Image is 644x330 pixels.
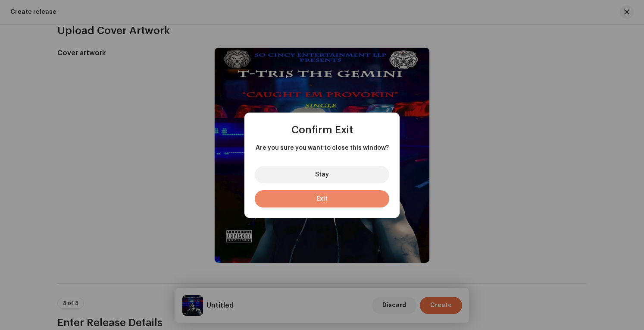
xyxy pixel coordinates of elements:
button: Exit [255,190,389,207]
span: Stay [315,172,329,178]
span: Confirm Exit [291,125,353,135]
span: Are you sure you want to close this window? [255,144,389,152]
span: Exit [316,196,328,202]
button: Stay [255,166,389,183]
